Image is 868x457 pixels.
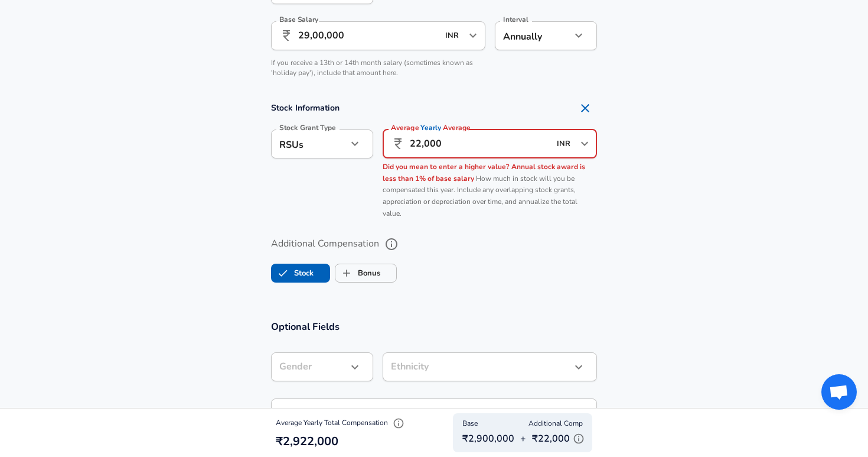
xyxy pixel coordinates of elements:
div: Annually [495,21,571,50]
label: Interval [503,16,528,23]
p: ₹22,000 [532,430,588,448]
label: Stock [272,262,314,284]
button: Explain Total Compensation [390,414,407,432]
span: Base [462,418,478,430]
input: 40,000 [410,129,550,158]
span: Did you mean to enter a higher value? Annual stock award is less than 1% of base salary [383,162,585,183]
h4: Stock Information [271,96,597,120]
h3: Optional Fields [271,320,597,333]
button: help [381,234,402,254]
button: BonusBonus [335,264,397,283]
span: Yearly [421,122,442,132]
label: Additional Compensation [271,234,597,254]
span: Stock [272,262,294,284]
input: 100,000 [298,21,438,50]
span: Average Yearly Total Compensation [276,418,407,427]
div: Open chat [821,374,857,410]
p: + [520,432,526,446]
button: Open [576,135,593,152]
span: How much in stock will you be compensated this year. Include any overlapping stock grants, apprec... [383,174,577,219]
p: ₹2,900,000 [462,432,514,446]
p: If you receive a 13th or 14th month salary (sometimes known as 'holiday pay'), include that amoun... [271,58,485,78]
button: Open [465,27,481,44]
span: Additional Comp [528,418,583,430]
input: USD [442,27,465,45]
button: Remove Section [573,96,597,120]
input: USD [553,135,577,153]
label: Stock Grant Type [279,124,336,131]
div: RSUs [271,129,347,158]
label: Base Salary [279,16,318,23]
label: Average Average [391,124,471,131]
span: Bonus [335,262,358,284]
label: Bonus [335,262,380,284]
button: StockStock [271,264,330,283]
button: Explain Additional Compensation [570,430,588,448]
